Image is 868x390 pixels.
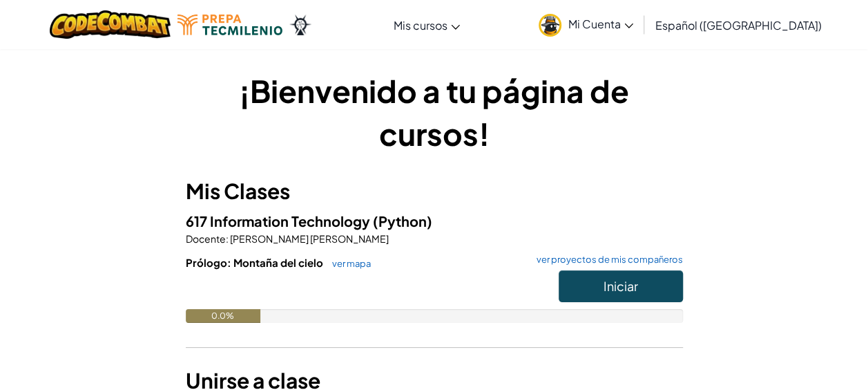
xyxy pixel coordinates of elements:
img: CodeCombat logo [50,10,171,39]
span: Mi Cuenta [568,17,633,31]
div: 0.0% [186,309,260,323]
button: Iniciar [559,270,683,302]
a: ver mapa [325,258,371,269]
img: Tecmilenio logo [177,15,282,35]
a: Español ([GEOGRAPHIC_DATA]) [648,6,829,44]
a: Mis cursos [387,6,467,44]
img: avatar [539,14,561,37]
span: Prólogo: Montaña del cielo [186,256,325,269]
span: Español ([GEOGRAPHIC_DATA]) [655,18,822,32]
span: (Python) [373,212,432,230]
h3: Mis Clases [186,176,683,207]
img: Ozaria [289,15,311,35]
span: 617 Information Technology [186,212,373,230]
h1: ¡Bienvenido a tu página de cursos! [186,69,683,155]
a: Mi Cuenta [532,3,640,46]
span: Docente [186,232,226,245]
span: : [226,232,229,245]
span: Mis cursos [394,18,447,32]
span: Iniciar [604,278,638,294]
span: [PERSON_NAME] [PERSON_NAME] [229,232,389,245]
a: ver proyectos de mis compañeros [530,255,683,264]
